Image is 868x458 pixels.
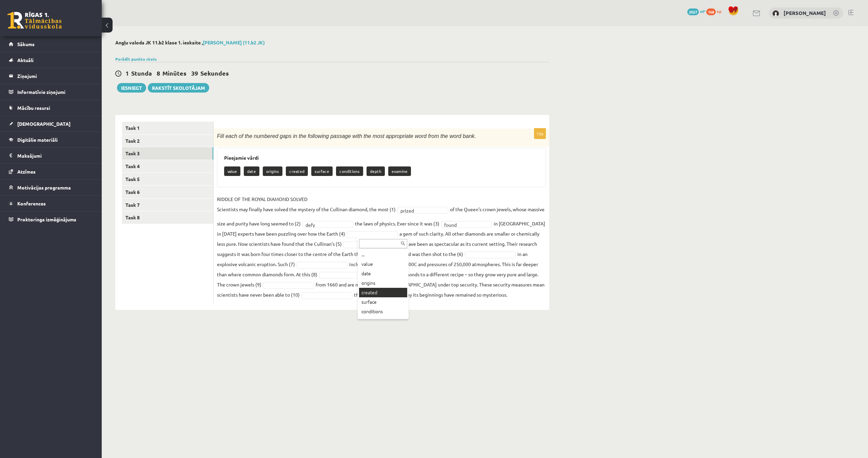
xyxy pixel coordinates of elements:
div: value [359,259,407,269]
div: ... [359,250,407,259]
div: conditions [359,307,407,316]
div: origins [359,278,407,288]
div: surface [359,297,407,307]
div: date [359,269,407,278]
div: depth [359,316,407,326]
div: created [359,288,407,297]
